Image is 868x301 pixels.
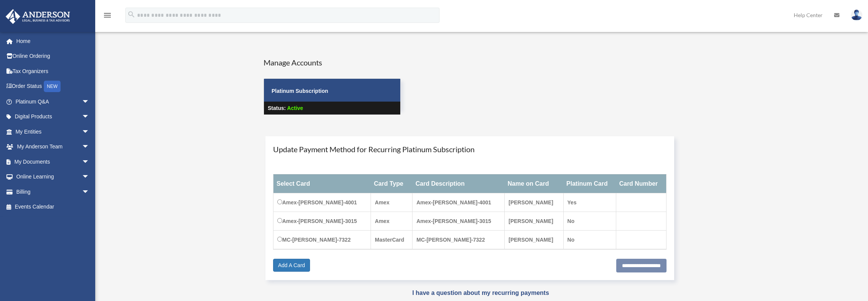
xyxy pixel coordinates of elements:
a: Add A Card [273,259,310,272]
td: Amex-[PERSON_NAME]-4001 [273,193,371,212]
a: My Anderson Teamarrow_drop_down [5,139,101,154]
td: [PERSON_NAME] [505,193,563,212]
strong: Status: [268,105,286,111]
a: Online Ordering [5,49,101,64]
span: arrow_drop_down [82,124,97,140]
td: MasterCard [371,230,412,249]
a: Tax Organizers [5,64,101,79]
td: No [563,212,616,230]
a: Billingarrow_drop_down [5,184,101,199]
th: Card Type [371,174,412,193]
a: menu [103,13,112,20]
h4: Update Payment Method for Recurring Platinum Subscription [273,144,667,154]
td: Amex-[PERSON_NAME]-4001 [412,193,505,212]
span: arrow_drop_down [82,169,97,185]
th: Card Number [616,174,666,193]
a: Online Learningarrow_drop_down [5,169,101,185]
img: User Pic [851,10,862,21]
img: Anderson Advisors Platinum Portal [3,9,72,24]
a: I have a question about my recurring payments [412,290,549,296]
a: My Documentsarrow_drop_down [5,154,101,169]
td: [PERSON_NAME] [505,230,563,249]
span: arrow_drop_down [82,154,97,170]
a: Platinum Q&Aarrow_drop_down [5,94,101,109]
th: Card Description [412,174,505,193]
td: MC-[PERSON_NAME]-7322 [273,230,371,249]
i: search [127,10,136,19]
a: Digital Productsarrow_drop_down [5,109,101,124]
i: menu [103,11,112,20]
span: arrow_drop_down [82,94,97,110]
span: arrow_drop_down [82,184,97,200]
td: No [563,230,616,249]
td: MC-[PERSON_NAME]-7322 [412,230,505,249]
td: Yes [563,193,616,212]
strong: Platinum Subscription [272,88,328,94]
th: Platinum Card [563,174,616,193]
span: Active [287,105,303,111]
td: Amex [371,212,412,230]
td: Amex-[PERSON_NAME]-3015 [412,212,505,230]
div: NEW [44,81,61,92]
span: arrow_drop_down [82,139,97,155]
th: Name on Card [505,174,563,193]
a: Order StatusNEW [5,79,101,94]
th: Select Card [273,174,371,193]
td: Amex-[PERSON_NAME]-3015 [273,212,371,230]
a: Events Calendar [5,199,101,215]
a: Home [5,33,101,49]
h4: Manage Accounts [264,57,401,68]
td: [PERSON_NAME] [505,212,563,230]
td: Amex [371,193,412,212]
a: My Entitiesarrow_drop_down [5,124,101,139]
span: arrow_drop_down [82,109,97,125]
